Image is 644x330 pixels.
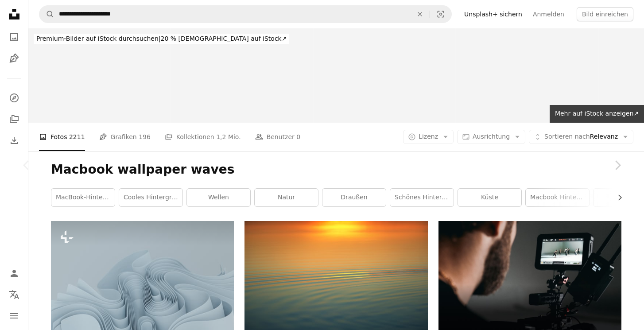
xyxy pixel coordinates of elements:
a: Grafiken 196 [99,123,151,151]
a: Mehr auf iStock anzeigen↗ [550,105,644,123]
button: Lizenz [403,130,454,144]
a: macbook hintergrundbild [526,189,589,206]
a: cooles hintergrundbild [119,189,182,206]
a: Küste [458,189,521,206]
a: Wellen [187,189,250,206]
button: Bild einreichen [577,7,633,21]
button: Visuelle Suche [430,6,451,23]
a: draußen [322,189,386,206]
a: Ein abstraktes Bild einer großen Gruppe gefalteter Papiere [51,278,234,286]
a: Grafiken [5,50,23,67]
button: Unsplash suchen [39,6,54,23]
a: Kollektionen [5,110,23,128]
span: 196 [139,132,151,142]
span: Relevanz [544,132,618,141]
a: Premium-Bilder auf iStock durchsuchen|20 % [DEMOGRAPHIC_DATA] auf iStock↗ [28,28,295,50]
a: Weiter [591,123,644,208]
span: 1,2 Mio. [216,132,241,142]
span: Ausrichtung [473,133,510,140]
span: Premium-Bilder auf iStock durchsuchen | [36,35,161,42]
a: Fotos [5,28,23,46]
span: 20 % [DEMOGRAPHIC_DATA] auf iStock ↗ [36,35,287,42]
button: Sprache [5,286,23,303]
form: Finden Sie Bildmaterial auf der ganzen Webseite [39,5,452,23]
a: Anmelden / Registrieren [5,264,23,282]
h1: Macbook wallpaper waves [51,162,621,178]
a: ein Gewässer mit einem Sonnenuntergang im Hintergrund [244,278,427,286]
span: Mehr auf iStock anzeigen ↗ [555,110,639,117]
a: MacBook-Hintergrundbild [51,189,115,206]
a: Natur [255,189,318,206]
button: Sortieren nachRelevanz [529,130,633,144]
a: Unsplash+ sichern [459,7,528,21]
a: Anmelden [528,7,570,21]
button: Menü [5,307,23,325]
span: 0 [296,132,300,142]
a: schönes hintergrundbild [390,189,454,206]
button: Ausrichtung [457,130,525,144]
a: Kollektionen 1,2 Mio. [165,123,241,151]
button: Löschen [410,6,430,23]
a: Entdecken [5,89,23,107]
span: Sortieren nach [544,133,590,140]
a: Benutzer 0 [255,123,301,151]
span: Lizenz [419,133,438,140]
